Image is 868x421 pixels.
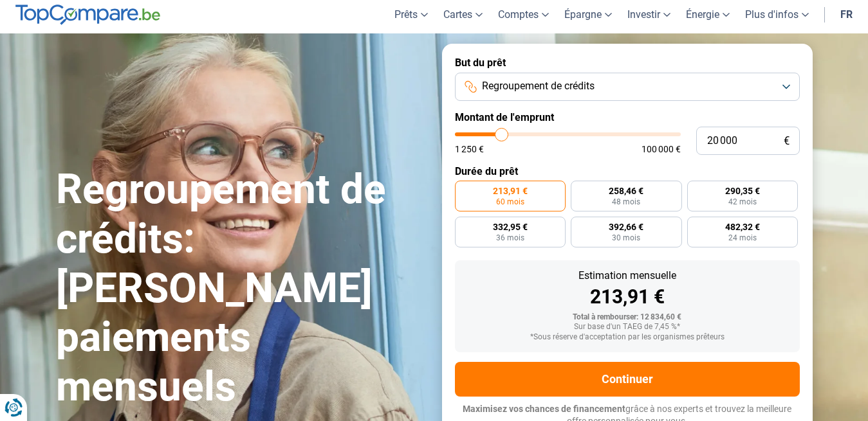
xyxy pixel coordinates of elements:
span: Regroupement de crédits [482,79,595,93]
span: 42 mois [728,198,757,206]
img: TopCompare [15,4,160,25]
h1: Regroupement de crédits: [PERSON_NAME] paiements mensuels [56,165,427,412]
span: 392,66 € [609,222,643,231]
span: 48 mois [612,198,640,206]
label: But du prêt [455,57,800,69]
span: 30 mois [612,234,640,242]
span: 290,35 € [725,186,760,195]
span: 258,46 € [609,186,643,195]
div: Sur base d'un TAEG de 7,45 %* [465,323,790,332]
span: € [784,136,790,147]
span: 24 mois [728,234,757,242]
label: Durée du prêt [455,165,800,177]
div: Total à rembourser: 12 834,60 € [465,313,790,322]
span: 36 mois [496,234,524,242]
div: *Sous réserve d'acceptation par les organismes prêteurs [465,333,790,342]
label: Montant de l'emprunt [455,111,800,123]
span: 60 mois [496,198,524,206]
span: 1 250 € [455,145,484,154]
span: Maximisez vos chances de financement [463,404,625,414]
span: 100 000 € [642,145,681,154]
div: 213,91 € [465,287,790,307]
span: 213,91 € [493,186,528,195]
button: Regroupement de crédits [455,73,800,101]
span: 482,32 € [725,222,760,231]
button: Continuer [455,362,800,397]
span: 332,95 € [493,222,528,231]
div: Estimation mensuelle [465,271,790,281]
